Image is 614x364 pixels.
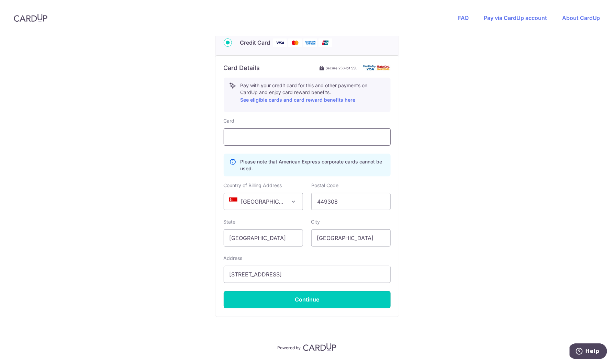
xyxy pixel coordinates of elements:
[570,343,607,361] iframe: Opens a widget where you can find more information
[319,38,332,47] img: Union Pay
[326,65,358,71] span: Secure 256-bit SSL
[240,38,270,47] span: Credit Card
[241,82,385,104] p: Pay with your credit card for this and other payments on CardUp and enjoy card reward benefits.
[224,255,243,262] label: Address
[562,14,600,21] a: About CardUp
[241,158,385,172] p: Please note that American Express corporate cards cannot be used.
[241,97,356,103] a: See eligible cards and card reward benefits here
[224,193,303,210] span: Singapore
[273,38,287,47] img: Visa
[224,64,260,72] h6: Card Details
[224,291,391,308] button: Continue
[224,218,236,225] label: State
[224,117,235,124] label: Card
[458,14,469,21] a: FAQ
[230,133,385,141] iframe: Secure card payment input frame
[303,38,317,47] img: American Express
[484,14,547,21] a: Pay via CardUp account
[224,38,391,47] div: Credit Card Visa Mastercard American Express Union Pay
[14,14,47,22] img: CardUp
[224,182,282,189] label: Country of Billing Address
[311,182,338,189] label: Postal Code
[303,343,337,351] img: CardUp
[278,344,301,351] p: Powered by
[288,38,302,47] img: Mastercard
[311,218,320,225] label: City
[363,65,391,71] img: card secure
[311,193,391,210] input: Example 123456
[224,193,303,210] span: Singapore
